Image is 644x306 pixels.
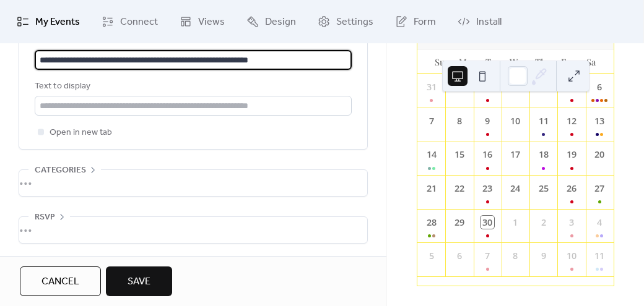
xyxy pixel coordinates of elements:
[537,182,550,195] div: 25
[476,15,502,30] span: Install
[537,249,550,263] div: 9
[425,182,438,195] div: 21
[20,266,101,296] button: Cancel
[477,49,503,74] div: Tu
[565,182,578,195] div: 26
[593,148,607,161] div: 20
[481,148,494,161] div: 16
[35,210,55,225] span: RSVP
[481,216,494,229] div: 30
[237,5,305,38] a: Design
[453,216,466,229] div: 29
[425,148,438,161] div: 14
[336,15,373,30] span: Settings
[414,15,436,30] span: Form
[308,5,383,38] a: Settings
[386,5,445,38] a: Form
[92,5,167,38] a: Connect
[565,249,578,263] div: 10
[537,216,550,229] div: 2
[425,249,438,263] div: 5
[509,249,523,263] div: 8
[509,216,523,229] div: 1
[593,182,607,195] div: 27
[509,148,523,161] div: 17
[35,79,349,94] div: Text to display
[537,114,550,128] div: 11
[528,49,554,74] div: Th
[120,15,158,30] span: Connect
[128,274,150,289] span: Save
[453,182,466,195] div: 22
[7,5,89,38] a: My Events
[578,49,604,74] div: Sa
[453,148,466,161] div: 15
[19,217,367,243] div: •••
[170,5,234,38] a: Views
[265,15,296,30] span: Design
[425,80,438,94] div: 31
[481,182,494,195] div: 23
[593,216,607,229] div: 4
[106,266,172,296] button: Save
[35,33,349,48] div: URL
[19,170,367,196] div: •••
[453,249,466,263] div: 6
[565,148,578,161] div: 19
[427,49,453,74] div: Su
[448,5,511,38] a: Install
[503,49,528,74] div: We
[198,15,225,30] span: Views
[593,249,607,263] div: 11
[41,274,79,289] span: Cancel
[593,80,607,94] div: 6
[509,182,523,195] div: 24
[565,216,578,229] div: 3
[593,114,607,128] div: 13
[425,216,438,229] div: 28
[453,114,466,128] div: 8
[50,125,112,140] span: Open in new tab
[565,114,578,128] div: 12
[509,114,523,128] div: 10
[453,49,478,74] div: Mo
[425,114,438,128] div: 7
[35,15,80,30] span: My Events
[481,249,494,263] div: 7
[554,49,579,74] div: Fr
[35,163,86,178] span: Categories
[481,114,494,128] div: 9
[537,148,550,161] div: 18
